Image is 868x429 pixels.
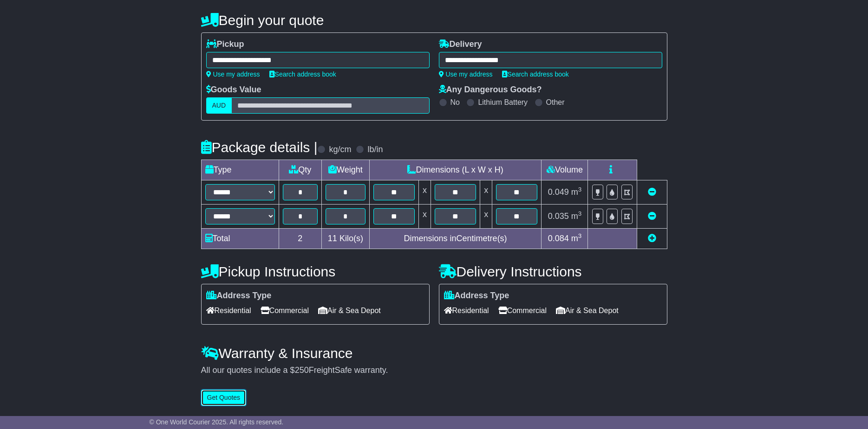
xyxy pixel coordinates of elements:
[329,145,351,155] label: kg/cm
[206,85,261,95] label: Goods Value
[444,303,489,318] span: Residential
[480,180,492,205] td: x
[206,39,244,50] label: Pickup
[201,365,667,376] div: All our quotes include a $ FreightSafe warranty.
[206,97,232,114] label: AUD
[502,70,569,78] a: Search address book
[322,160,370,180] td: Weight
[279,229,322,249] td: 2
[439,85,542,95] label: Any Dangerous Goods?
[318,303,381,318] span: Air & Sea Depot
[450,98,460,107] label: No
[439,70,493,78] a: Use my address
[269,70,336,78] a: Search address book
[206,70,260,78] a: Use my address
[295,365,309,375] span: 250
[201,13,667,28] h4: Begin your quote
[201,264,430,279] h4: Pickup Instructions
[548,234,569,243] span: 0.084
[571,234,582,243] span: m
[556,303,619,318] span: Air & Sea Depot
[648,211,656,221] a: Remove this item
[201,390,247,406] button: Get Quotes
[439,39,482,50] label: Delivery
[201,160,279,180] td: Type
[478,98,528,107] label: Lithium Battery
[542,160,588,180] td: Volume
[578,210,582,217] sup: 3
[418,180,431,205] td: x
[369,229,542,249] td: Dimensions in Centimetre(s)
[548,211,569,221] span: 0.035
[578,232,582,239] sup: 3
[201,140,318,155] h4: Package details |
[418,205,431,229] td: x
[548,187,569,197] span: 0.049
[571,211,582,221] span: m
[498,303,547,318] span: Commercial
[279,160,322,180] td: Qty
[261,303,309,318] span: Commercial
[150,418,284,426] span: © One World Courier 2025. All rights reserved.
[328,234,337,243] span: 11
[648,234,656,243] a: Add new item
[444,291,509,301] label: Address Type
[480,205,492,229] td: x
[369,160,542,180] td: Dimensions (L x W x H)
[571,187,582,197] span: m
[201,346,667,361] h4: Warranty & Insurance
[206,303,251,318] span: Residential
[648,187,656,197] a: Remove this item
[201,229,279,249] td: Total
[367,145,383,155] label: lb/in
[439,264,667,279] h4: Delivery Instructions
[206,291,272,301] label: Address Type
[578,186,582,193] sup: 3
[546,98,565,107] label: Other
[322,229,370,249] td: Kilo(s)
